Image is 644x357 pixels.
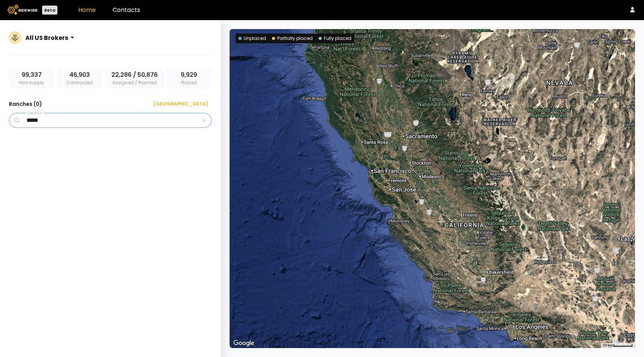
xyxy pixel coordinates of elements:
[42,6,57,15] div: Beta
[113,6,140,14] a: Contacts
[144,98,212,110] button: [GEOGRAPHIC_DATA]
[272,35,313,42] div: Partially placed
[319,35,351,42] div: Fully placed
[9,67,54,89] div: Hive supply
[105,67,164,89] div: Assigned / Planned
[69,70,90,79] span: 46,903
[181,70,197,79] span: 9,929
[600,343,635,348] button: Map Scale: 50 km per 49 pixels
[148,100,208,108] div: [GEOGRAPHIC_DATA]
[167,67,212,89] div: Placed
[22,70,42,79] span: 99,337
[57,67,102,89] div: Contracted
[7,5,38,15] img: Beewise logo
[239,35,266,42] div: Unplaced
[25,33,68,42] div: All US Brokers
[231,338,256,348] a: Open this area in Google Maps (opens a new window)
[231,338,256,348] img: Google
[603,343,613,347] span: 50 km
[78,6,96,14] a: Home
[9,99,42,109] h3: Ranches ( 0 )
[111,70,158,79] span: 22,286 / 50,876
